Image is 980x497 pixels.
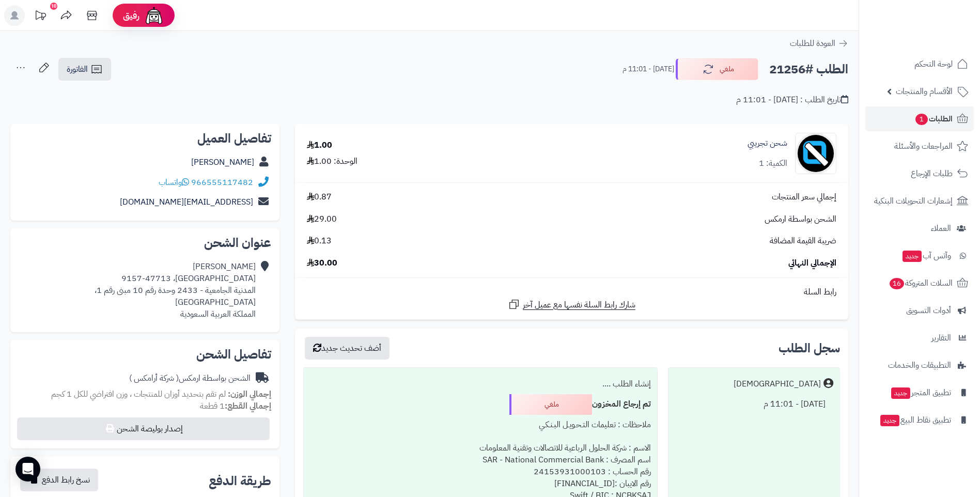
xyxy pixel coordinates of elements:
a: أدوات التسويق [865,298,974,323]
img: no_image-90x90.png [796,133,836,174]
div: الوحدة: 1.00 [307,156,357,167]
span: 16 [890,278,905,289]
span: التطبيقات والخدمات [888,358,951,372]
span: لم تقم بتحديد أوزان للمنتجات ، وزن افتراضي للكل 1 كجم [51,388,226,400]
a: طلبات الإرجاع [865,161,974,186]
a: الفاتورة [58,58,111,81]
a: تطبيق المتجرجديد [865,380,974,405]
span: شارك رابط السلة نفسها مع عميل آخر [523,299,635,311]
strong: إجمالي الوزن: [228,388,271,400]
span: 0.13 [307,235,332,247]
h2: تفاصيل الشحن [19,348,271,361]
span: 0.87 [307,191,332,203]
span: أدوات التسويق [906,303,951,318]
div: الكمية: 1 [759,158,787,169]
span: إجمالي سعر المنتجات [772,191,836,203]
button: أضف تحديث جديد [305,337,390,360]
h2: الطلب #21256 [769,59,848,80]
a: شارك رابط السلة نفسها مع عميل آخر [508,298,635,311]
a: تطبيق نقاط البيعجديد [865,408,974,432]
span: ضريبة القيمة المضافة [770,235,836,247]
a: [EMAIL_ADDRESS][DOMAIN_NAME] [120,196,253,208]
a: شحن تجريبي [748,137,787,149]
span: الفاتورة [67,63,88,75]
span: تطبيق نقاط البيع [879,413,951,427]
span: ( شركة أرامكس ) [129,372,179,384]
span: التقارير [931,331,951,345]
a: 966555117482 [191,176,253,189]
b: تم إرجاع المخزون [592,398,651,410]
span: نسخ رابط الدفع [42,474,90,486]
span: العملاء [931,221,951,236]
span: 1 [915,114,928,125]
span: جديد [891,387,910,399]
span: لوحة التحكم [914,57,953,71]
a: واتساب [159,176,189,189]
a: الطلبات1 [865,106,974,131]
a: التقارير [865,325,974,350]
h2: عنوان الشحن [19,237,271,249]
img: logo-2.png [910,24,970,46]
strong: إجمالي القطع: [225,400,271,412]
span: الإجمالي النهائي [788,257,836,269]
div: [PERSON_NAME] [GEOGRAPHIC_DATA]، 9157-47713 المدنية الجامعية - 2433 وحدة رقم 10 مبنى رقم 1، [GEOG... [19,261,256,320]
span: وآتس آب [901,248,951,263]
div: [DEMOGRAPHIC_DATA] [734,378,821,390]
a: تحديثات المنصة [27,5,53,28]
a: السلات المتروكة16 [865,271,974,296]
div: 10 [50,3,57,10]
span: 29.00 [307,213,337,225]
a: التطبيقات والخدمات [865,353,974,378]
span: رفيق [123,9,139,22]
span: إشعارات التحويلات البنكية [874,194,953,208]
div: [DATE] - 11:01 م [675,394,833,414]
button: إصدار بوليصة الشحن [17,417,270,440]
div: 1.00 [307,139,332,151]
span: الشحن بواسطة ارمكس [765,213,836,225]
span: تطبيق المتجر [890,385,951,400]
span: الطلبات [914,112,953,126]
div: إنشاء الطلب .... [310,374,651,394]
h2: تفاصيل العميل [19,132,271,145]
span: جديد [903,251,922,262]
a: وآتس آبجديد [865,243,974,268]
span: المراجعات والأسئلة [894,139,953,153]
button: نسخ رابط الدفع [20,469,98,491]
a: إشعارات التحويلات البنكية [865,189,974,213]
a: العودة للطلبات [790,37,848,50]
div: رابط السلة [299,286,844,298]
div: Open Intercom Messenger [15,457,40,482]
span: الأقسام والمنتجات [896,84,953,99]
h2: طريقة الدفع [209,475,271,487]
a: المراجعات والأسئلة [865,134,974,159]
a: [PERSON_NAME] [191,156,254,168]
small: [DATE] - 11:01 م [623,64,674,74]
span: 30.00 [307,257,337,269]
div: تاريخ الطلب : [DATE] - 11:01 م [736,94,848,106]
button: ملغي [676,58,758,80]
div: الشحن بواسطة ارمكس [129,372,251,384]
small: 1 قطعة [200,400,271,412]
span: العودة للطلبات [790,37,835,50]
img: ai-face.png [144,5,164,26]
span: جديد [880,415,899,426]
div: ملغي [509,394,592,415]
span: السلات المتروكة [889,276,953,290]
a: لوحة التحكم [865,52,974,76]
span: طلبات الإرجاع [911,166,953,181]
h3: سجل الطلب [779,342,840,354]
a: العملاء [865,216,974,241]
